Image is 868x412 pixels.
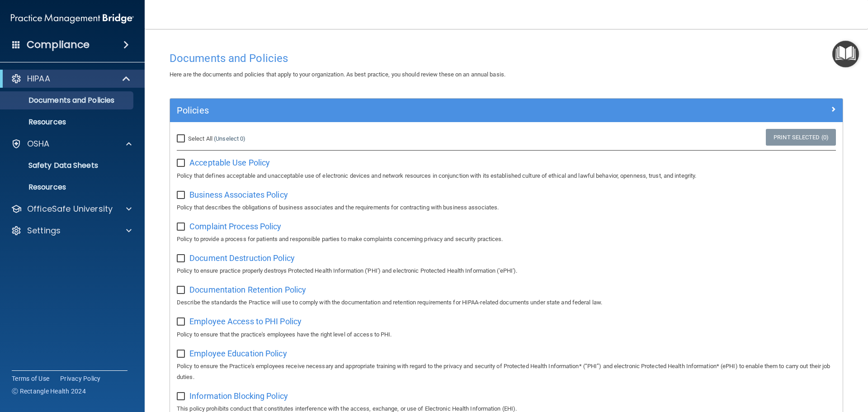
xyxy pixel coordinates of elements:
a: Settings [11,225,132,236]
p: Resources [6,118,129,127]
p: Policy to ensure the Practice's employees receive necessary and appropriate training with regard ... [177,361,836,383]
a: OSHA [11,138,132,149]
img: PMB logo [11,9,134,28]
p: OfficeSafe University [27,204,113,214]
p: Settings [27,225,61,236]
span: Document Destruction Policy [189,253,295,263]
button: Open Resource Center [832,41,859,67]
span: Employee Access to PHI Policy [189,317,302,326]
p: Describe the standards the Practice will use to comply with the documentation and retention requi... [177,297,836,308]
span: Acceptable Use Policy [189,158,270,167]
p: Policy that defines acceptable and unacceptable use of electronic devices and network resources i... [177,170,836,181]
p: Policy to ensure that the practice's employees have the right level of access to PHI. [177,329,836,340]
a: Policies [177,103,836,118]
p: Policy that describes the obligations of business associates and the requirements for contracting... [177,202,836,213]
p: Resources [6,183,129,192]
span: Business Associates Policy [189,190,288,199]
span: Complaint Process Policy [189,222,281,231]
p: Documents and Policies [6,96,129,105]
a: Terms of Use [12,374,49,383]
p: HIPAA [27,73,50,84]
span: Documentation Retention Policy [189,285,306,294]
a: Privacy Policy [60,374,101,383]
a: HIPAA [11,73,131,84]
a: OfficeSafe University [11,204,132,214]
p: Policy to provide a process for patients and responsible parties to make complaints concerning pr... [177,234,836,245]
input: Select All (Unselect 0) [177,135,187,142]
p: Policy to ensure practice properly destroys Protected Health Information ('PHI') and electronic P... [177,265,836,276]
span: Here are the documents and policies that apply to your organization. As best practice, you should... [170,71,505,78]
p: Safety Data Sheets [6,161,129,170]
span: Information Blocking Policy [189,391,288,401]
span: Select All [188,135,212,142]
p: OSHA [27,138,50,149]
span: Ⓒ Rectangle Health 2024 [12,387,86,396]
h4: Compliance [27,38,90,51]
a: (Unselect 0) [214,135,245,142]
span: Employee Education Policy [189,349,287,358]
a: Print Selected (0) [766,129,836,146]
h5: Policies [177,105,668,115]
h4: Documents and Policies [170,52,843,64]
